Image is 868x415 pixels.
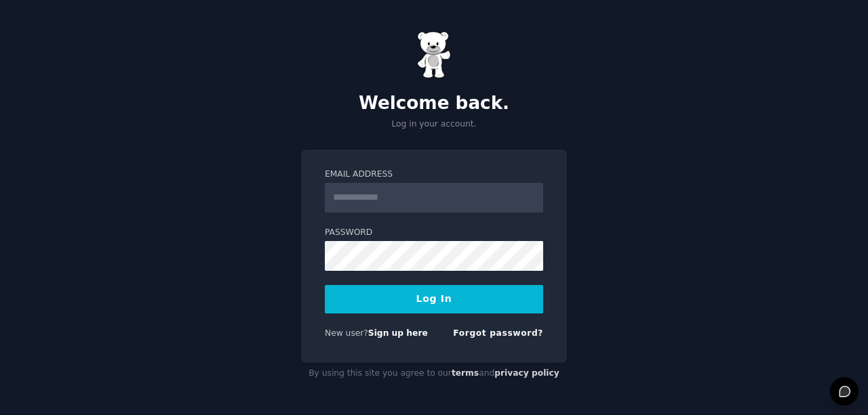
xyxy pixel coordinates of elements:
div: By using this site you agree to our and [301,363,567,385]
span: New user? [325,328,368,338]
a: Forgot password? [453,328,543,338]
p: Log in your account. [301,118,567,131]
button: Log In [325,285,543,313]
img: Gummy Bear [417,31,451,79]
a: privacy policy [494,368,559,378]
label: Password [325,227,543,239]
h2: Welcome back. [301,93,567,114]
label: Email Address [325,169,543,181]
a: terms [452,368,479,378]
a: Sign up here [368,328,428,338]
